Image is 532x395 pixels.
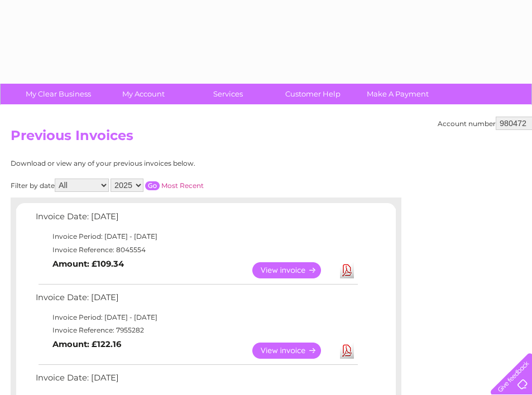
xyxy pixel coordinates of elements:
a: Download [340,343,354,359]
div: Filter by date [11,179,304,192]
a: My Clear Business [12,84,104,104]
a: Make A Payment [352,84,444,104]
b: Amount: £109.34 [52,259,124,269]
a: Customer Help [267,84,359,104]
td: Invoice Period: [DATE] - [DATE] [33,311,360,324]
div: Download or view any of your previous invoices below. [11,160,304,167]
b: Amount: £122.16 [52,339,121,349]
a: Download [340,262,354,278]
td: Invoice Date: [DATE] [33,370,360,391]
td: Invoice Date: [DATE] [33,209,360,230]
a: My Account [97,84,189,104]
a: Services [182,84,274,104]
a: Most Recent [161,181,204,190]
td: Invoice Reference: 7955282 [33,324,360,337]
a: View [252,343,334,359]
td: Invoice Reference: 8045554 [33,243,360,257]
td: Invoice Date: [DATE] [33,290,360,311]
td: Invoice Period: [DATE] - [DATE] [33,230,360,243]
a: View [252,262,334,278]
